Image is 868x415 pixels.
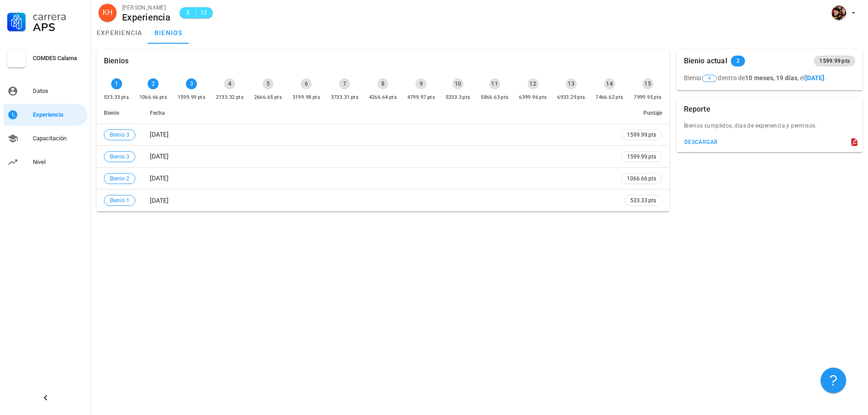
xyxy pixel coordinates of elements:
div: COMDES Calama [33,55,84,62]
div: 7466.62 pts [596,93,623,102]
a: experiencia [91,22,148,44]
span: 533.33 pts [630,196,656,205]
span: Bienio dentro de , [684,74,799,82]
div: 8 [377,78,388,89]
div: 6933.29 pts [557,93,585,102]
span: [DATE] [150,174,169,182]
div: 4 [224,78,235,89]
a: Experiencia [4,104,87,126]
span: 1066.66 pts [627,174,656,183]
div: 1 [111,78,122,89]
div: 7999.95 pts [634,93,662,102]
a: Datos [4,80,87,102]
div: 2666.65 pts [254,93,282,102]
div: 10 [452,78,463,89]
div: 15 [642,78,653,89]
div: 12 [528,78,539,89]
div: 3199.98 pts [293,93,320,102]
span: [DATE] [150,197,169,204]
div: avatar [832,5,846,20]
span: Bienio 3 [110,130,129,140]
div: 3733.31 pts [331,93,359,102]
div: 9 [416,78,426,89]
span: Bienio 1 [110,195,129,205]
div: 5333.3 pts [446,93,471,102]
span: el . [800,74,826,82]
span: Bienio 3 [110,152,129,162]
span: Puntaje [643,110,662,116]
div: 13 [566,78,577,89]
span: [DATE] [150,153,169,160]
span: 1599.99 pts [819,56,850,67]
div: descargar [684,139,718,145]
div: 1066.66 pts [139,93,167,102]
div: 11 [489,78,500,89]
a: bienios [148,22,189,44]
div: Bienios cumplidos, dias de experiencia y permisos. [677,121,863,136]
span: [DATE] [150,131,169,138]
div: 2 [148,78,159,89]
div: Carrera [33,11,84,22]
div: 4266.64 pts [369,93,397,102]
a: Nivel [4,151,87,173]
div: 533.33 pts [104,93,129,102]
div: Bienios [104,49,128,73]
b: [DATE] [805,74,825,82]
div: APS [33,22,84,33]
div: 2133.32 pts [216,93,244,102]
span: 3 [736,56,740,67]
span: Bienio [104,110,119,116]
div: 3 [186,78,197,89]
div: [PERSON_NAME] [122,3,170,12]
div: 5866.63 pts [481,93,508,102]
div: Experiencia [122,12,170,22]
span: 13 [200,8,207,17]
div: Capacitación [33,135,84,142]
span: KH [103,4,113,22]
th: Puntaje [614,102,669,124]
div: 4799.97 pts [407,93,435,102]
span: E [185,8,192,17]
a: Capacitación [4,128,87,149]
th: Fecha [143,102,614,124]
button: descargar [680,136,722,149]
div: avatar [98,4,117,22]
span: 1599.99 pts [627,152,656,161]
div: 6399.96 pts [519,93,547,102]
div: 5 [262,78,273,89]
div: 6 [301,78,312,89]
span: 1599.99 pts [627,130,656,139]
div: Nivel [33,159,84,166]
span: Bienio 2 [110,174,129,184]
div: Datos [33,87,84,95]
span: 4 [708,75,711,82]
span: Fecha [150,110,164,116]
div: Reporte [684,97,710,121]
div: Experiencia [33,111,84,118]
b: 10 meses, 19 días [745,74,797,82]
div: 14 [604,78,615,89]
div: 1599.99 pts [178,93,205,102]
th: Bienio [97,102,143,124]
div: 7 [339,78,350,89]
div: Bienio actual [684,49,727,73]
